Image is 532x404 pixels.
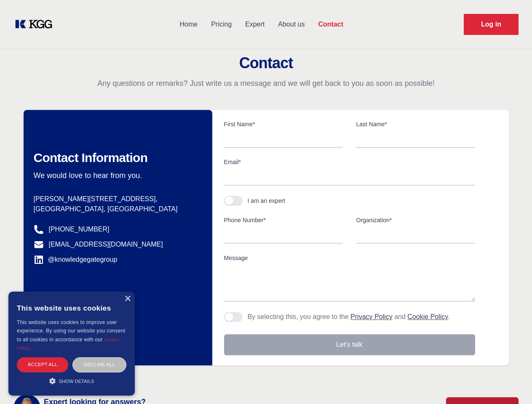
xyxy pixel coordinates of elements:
[17,357,68,372] div: Accept all
[224,334,475,355] button: Let's talk
[356,216,475,224] label: Organization*
[464,14,519,35] a: Request Demo
[10,78,522,88] p: Any questions or remarks? Just write us a message and we will get back to you as soon as possible!
[350,313,393,320] a: Privacy Policy
[490,364,532,404] iframe: Chat Widget
[271,13,311,35] a: About us
[224,158,475,166] label: Email*
[407,313,448,320] a: Cookie Policy
[204,13,238,35] a: Pricing
[72,357,126,372] div: Decline all
[13,18,59,31] a: KOL Knowledge Platform: Talk to Key External Experts (KEE)
[173,13,204,35] a: Home
[34,150,199,165] h2: Contact Information
[49,239,163,250] a: [EMAIL_ADDRESS][DOMAIN_NAME]
[34,170,199,181] p: We would love to hear from you.
[34,204,199,214] p: [GEOGRAPHIC_DATA], [GEOGRAPHIC_DATA]
[248,312,450,322] p: By selecting this, you agree to the and .
[49,224,110,234] a: [PHONE_NUMBER]
[238,13,271,35] a: Expert
[17,298,126,318] div: This website uses cookies
[34,255,118,265] a: @knowledgegategroup
[124,296,131,302] div: Close
[224,254,475,262] label: Message
[17,377,126,385] div: Show details
[311,13,350,35] a: Contact
[224,120,343,128] label: First Name*
[17,319,125,343] span: This website uses cookies to improve user experience. By using our website you consent to all coo...
[248,197,286,205] div: I am an expert
[10,55,522,72] h2: Contact
[59,379,94,384] span: Show details
[224,216,343,224] label: Phone Number*
[356,120,475,128] label: Last Name*
[17,337,120,351] a: Cookie Policy
[34,194,199,204] p: [PERSON_NAME][STREET_ADDRESS],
